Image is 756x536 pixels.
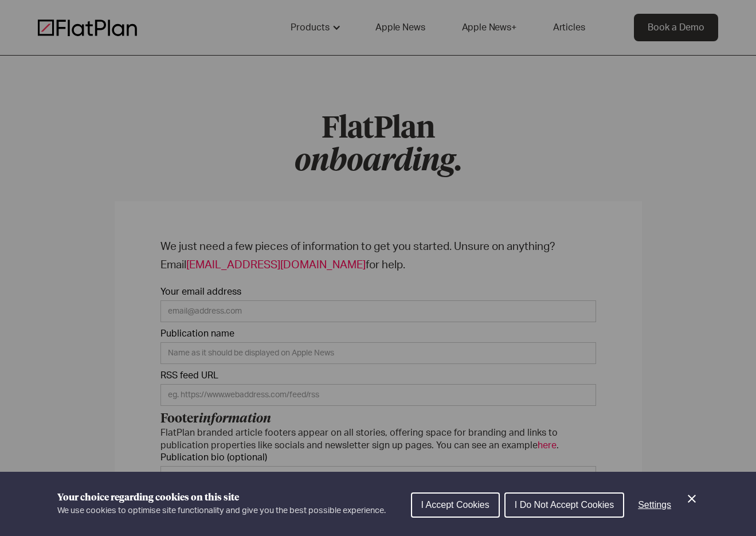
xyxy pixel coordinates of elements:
[504,492,624,518] button: I Do Not Accept Cookies
[638,500,671,510] span: Settings
[685,492,699,506] button: Close Cookie Control
[515,500,614,510] span: I Do Not Accept Cookies
[421,500,489,510] span: I Accept Cookies
[411,492,500,518] button: I Accept Cookies
[629,494,680,517] button: Settings
[57,504,386,517] p: We use cookies to optimise site functionality and give you the best possible experience.
[57,491,386,504] h1: Your choice regarding cookies on this site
